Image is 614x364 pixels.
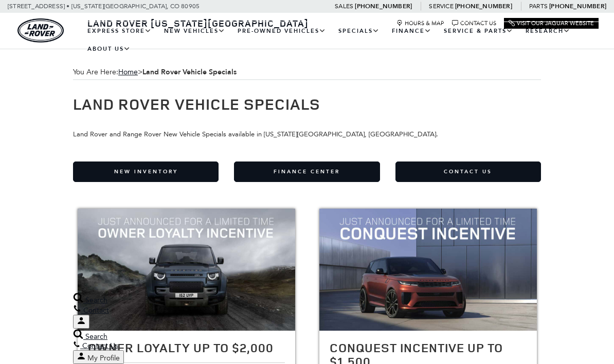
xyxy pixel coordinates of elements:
a: New Inventory [73,161,219,182]
span: Service [429,3,453,10]
img: Conquest Incentive Up To $1,500 [319,209,537,331]
a: New Vehicles [158,22,231,40]
a: Finance [386,22,438,40]
span: Search [85,332,107,341]
a: Contact Us [452,20,496,27]
a: [PHONE_NUMBER] [455,2,512,10]
a: [STREET_ADDRESS] • [US_STATE][GEOGRAPHIC_DATA], CO 80905 [8,3,200,10]
span: Sales [335,3,353,10]
a: About Us [81,40,137,58]
a: Service & Parts [438,22,519,40]
nav: Main Navigation [81,22,599,58]
a: EXPRESS STORE [81,22,158,40]
span: You Are Here: [73,65,541,80]
a: Contact Us [395,161,541,182]
img: Owner Loyalty Up To $2,000 [78,209,295,331]
a: [PHONE_NUMBER] [355,2,412,10]
a: Pre-Owned Vehicles [231,22,332,40]
span: Contact Us [82,341,118,350]
a: Land Rover [US_STATE][GEOGRAPHIC_DATA] [81,17,315,29]
a: Hours & Map [396,20,444,27]
a: [PHONE_NUMBER] [549,2,606,10]
a: Visit Our Jaguar Website [509,20,594,27]
h1: Land Rover Vehicle Specials [73,95,541,112]
span: My Profile [87,354,120,362]
button: user-profile-menu [73,315,89,329]
strong: Land Rover Vehicle Specials [142,67,237,77]
button: user-profile-menu [73,350,124,364]
a: Research [519,22,576,40]
span: Land Rover [US_STATE][GEOGRAPHIC_DATA] [87,17,309,29]
span: Parts [529,3,548,10]
img: Land Rover [17,18,64,43]
a: land-rover [17,18,64,43]
span: Search [85,296,107,305]
span: Contact [83,306,109,315]
p: Land Rover and Range Rover New Vehicle Specials available in [US_STATE][GEOGRAPHIC_DATA], [GEOGRA... [73,117,541,140]
a: Finance Center [234,161,380,182]
a: Home [118,68,138,76]
div: Breadcrumbs [73,65,541,80]
a: Specials [332,22,386,40]
span: > [118,68,237,76]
